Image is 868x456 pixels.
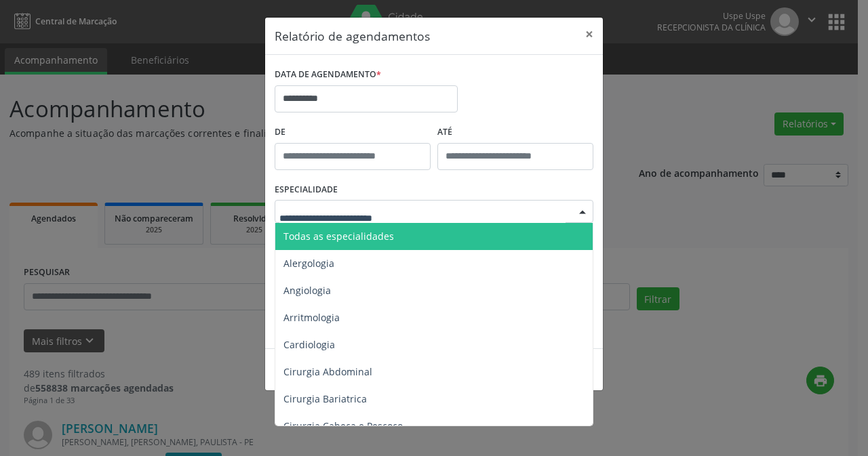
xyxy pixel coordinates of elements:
label: De [275,122,431,143]
span: Todas as especialidades [283,230,394,243]
span: Alergologia [283,257,334,270]
label: ATÉ [437,122,593,143]
span: Cirurgia Cabeça e Pescoço [283,419,403,432]
span: Angiologia [283,284,331,297]
label: ESPECIALIDADE [275,180,338,201]
span: Cirurgia Abdominal [283,365,372,378]
span: Cardiologia [283,338,335,351]
span: Arritmologia [283,311,340,324]
label: DATA DE AGENDAMENTO [275,64,381,85]
span: Cirurgia Bariatrica [283,392,367,405]
h5: Relatório de agendamentos [275,27,430,45]
button: Close [576,18,603,51]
